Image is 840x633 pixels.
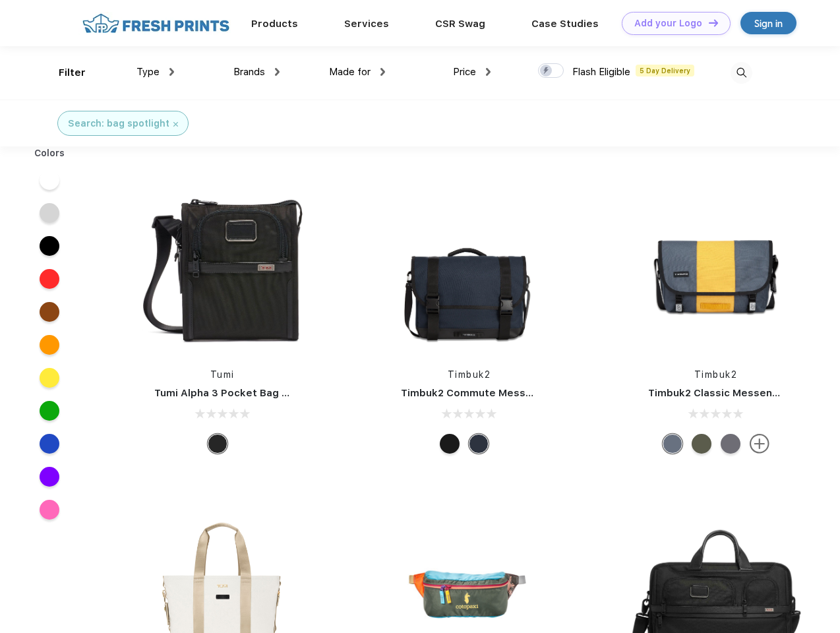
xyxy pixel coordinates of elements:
[78,12,233,35] img: fo%20logo%202.webp
[486,68,491,76] img: dropdown.png
[721,434,740,454] div: Eco Army Pop
[750,434,769,454] img: more.svg
[210,369,235,380] a: Tumi
[208,434,227,454] div: Black
[233,66,265,78] span: Brands
[469,434,489,454] div: Eco Nautical
[709,19,718,26] img: DT
[740,12,796,34] a: Sign in
[628,179,804,355] img: func=resize&h=266
[694,369,738,380] a: Timbuk2
[154,387,309,399] a: Tumi Alpha 3 Pocket Bag Small
[648,387,812,399] a: Timbuk2 Classic Messenger Bag
[173,122,178,127] img: filter_cancel.svg
[251,18,298,30] a: Products
[572,66,630,78] span: Flash Eligible
[453,66,476,78] span: Price
[68,117,169,131] div: Search: bag spotlight
[329,66,371,78] span: Made for
[380,68,385,76] img: dropdown.png
[401,387,578,399] a: Timbuk2 Commute Messenger Bag
[634,18,702,29] div: Add your Logo
[169,68,174,76] img: dropdown.png
[59,65,86,80] div: Filter
[381,179,556,355] img: func=resize&h=266
[136,66,160,78] span: Type
[275,68,280,76] img: dropdown.png
[448,369,491,380] a: Timbuk2
[440,434,460,454] div: Eco Black
[24,146,75,160] div: Colors
[663,434,682,454] div: Eco Lightbeam
[636,65,694,76] span: 5 Day Delivery
[135,179,310,355] img: func=resize&h=266
[754,16,783,31] div: Sign in
[692,434,711,454] div: Eco Army
[731,62,752,84] img: desktop_search.svg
